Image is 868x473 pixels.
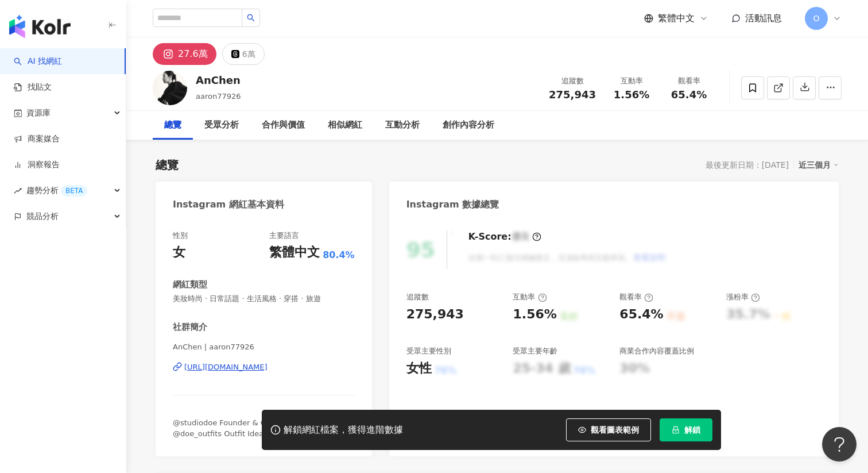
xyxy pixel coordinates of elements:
span: 80.4% [323,249,355,262]
button: 觀看圖表範例 [566,418,651,441]
div: K-Score : [468,230,541,243]
div: 65.4% [619,306,663,324]
div: 性別 [173,230,188,241]
a: 洞察報告 [14,159,60,171]
div: 互動率 [610,75,653,87]
a: 商案媒合 [14,133,60,145]
div: 受眾主要性別 [406,346,451,356]
button: 解鎖 [660,418,712,441]
span: rise [14,187,22,195]
div: 相似網紅 [328,118,362,132]
button: 6萬 [222,43,265,65]
div: 合作與價值 [262,118,305,132]
div: 觀看率 [667,75,711,87]
span: 資源庫 [26,100,51,126]
span: search [247,14,255,22]
div: 最後更新日期：[DATE] [706,160,789,170]
span: lock [672,426,680,434]
div: 創作內容分析 [443,118,494,132]
div: 275,943 [406,306,464,324]
div: 女 [173,244,185,262]
a: searchAI 找網紅 [14,56,62,67]
div: Instagram 數據總覽 [406,198,499,211]
div: 追蹤數 [549,75,596,87]
div: 社群簡介 [173,321,207,333]
span: 美妝時尚 · 日常話題 · 生活風格 · 穿搭 · 旅遊 [173,294,355,304]
span: 65.4% [671,89,707,101]
div: 追蹤數 [406,292,429,302]
div: 網紅類型 [173,279,207,291]
span: 1.56% [614,89,649,101]
div: Instagram 網紅基本資料 [173,198,284,211]
span: 繁體中文 [658,12,695,25]
div: 商業合作內容覆蓋比例 [619,346,694,356]
span: 活動訊息 [745,13,782,24]
div: 總覽 [164,118,181,132]
div: 近三個月 [799,157,839,172]
span: 競品分析 [26,203,59,229]
span: 趨勢分析 [26,178,87,203]
span: 275,943 [549,89,596,101]
div: 受眾主要年齡 [513,346,557,356]
div: 互動率 [513,292,547,302]
img: logo [9,15,71,38]
div: 6萬 [242,46,255,62]
img: KOL Avatar [153,71,187,105]
div: 觀看率 [619,292,653,302]
div: 1.56% [513,306,556,324]
div: BETA [61,185,87,197]
div: 繁體中文 [269,244,320,262]
div: 受眾分析 [204,118,239,132]
span: aaron77926 [196,92,241,101]
div: 主要語言 [269,230,299,241]
div: 總覽 [156,157,179,173]
span: 觀看圖表範例 [591,425,639,434]
span: 解鎖 [684,425,700,434]
div: [URL][DOMAIN_NAME] [184,362,268,372]
div: 互動分析 [385,118,420,132]
a: [URL][DOMAIN_NAME] [173,362,355,372]
div: 漲粉率 [726,292,760,302]
div: 女性 [406,360,432,378]
button: 27.6萬 [153,43,216,65]
span: AnChen | aaron77926 [173,342,355,352]
div: 27.6萬 [178,46,208,62]
div: 解鎖網紅檔案，獲得進階數據 [284,424,403,436]
div: AnChen [196,73,241,87]
span: O [813,12,819,25]
a: 找貼文 [14,82,52,93]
